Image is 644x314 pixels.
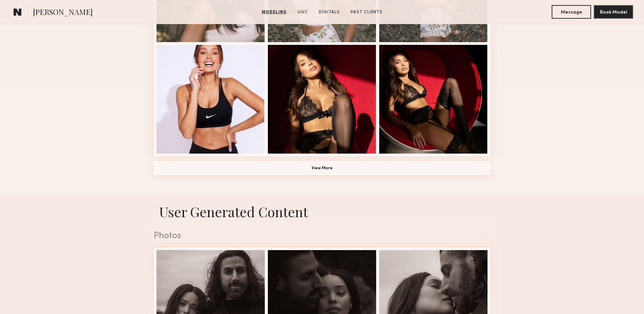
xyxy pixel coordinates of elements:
[154,161,491,175] button: View More
[154,232,491,241] div: Photos
[348,9,385,15] a: Past Clients
[295,9,311,15] a: UGC
[33,7,93,19] span: [PERSON_NAME]
[316,9,343,15] a: Digitals
[148,203,496,221] h1: User Generated Content
[594,5,633,19] button: Book Model
[552,5,591,19] button: Message
[259,9,290,15] a: Modeling
[594,9,633,15] a: Book Model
